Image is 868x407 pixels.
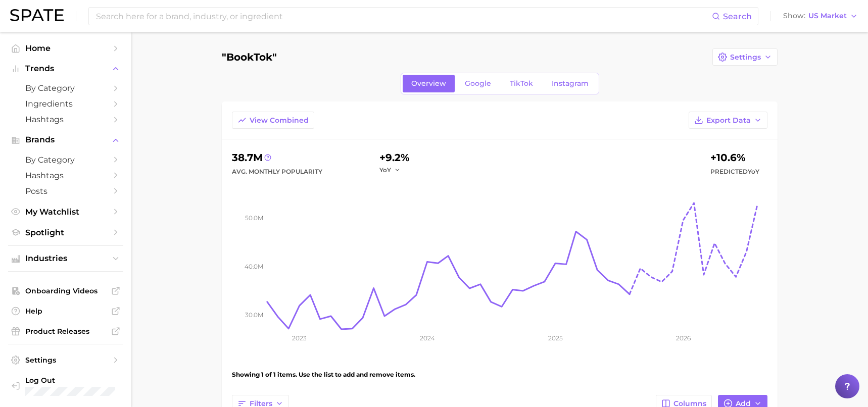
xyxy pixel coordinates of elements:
[10,9,64,21] img: SPATE
[245,263,263,270] tspan: 40.0m
[25,376,117,385] span: Log Out
[808,13,847,19] span: US Market
[379,149,410,166] div: +9.2%
[232,112,314,129] button: View Combined
[25,186,106,196] span: Posts
[25,327,106,336] span: Product Releases
[25,99,106,109] span: Ingredients
[8,204,123,220] a: My Watchlist
[543,75,597,92] a: Instagram
[8,96,123,112] a: Ingredients
[8,283,123,298] a: Onboarding Videos
[292,334,307,342] tspan: 2023
[730,53,761,62] span: Settings
[781,10,860,23] button: ShowUS Market
[548,334,563,342] tspan: 2025
[25,43,106,53] span: Home
[712,48,778,66] button: Settings
[8,61,123,76] button: Trends
[95,8,712,25] input: Search here for a brand, industry, or ingredient
[8,40,123,56] a: Home
[8,183,123,199] a: Posts
[8,132,123,147] button: Brands
[379,166,391,174] span: YoY
[411,79,446,88] span: Overview
[8,324,123,339] a: Product Releases
[8,352,123,368] a: Settings
[676,334,691,342] tspan: 2026
[456,75,500,92] a: Google
[25,286,106,295] span: Onboarding Videos
[25,155,106,165] span: by Category
[232,149,322,166] div: 38.7m
[25,228,106,237] span: Spotlight
[8,373,123,399] a: Log out. Currently logged in with e-mail faith.wilansky@loreal.com.
[245,311,263,319] tspan: 30.0m
[8,168,123,183] a: Hashtags
[465,79,491,88] span: Google
[8,152,123,168] a: by Category
[232,166,322,178] div: Avg. Monthly Popularity
[403,75,455,92] a: Overview
[420,334,435,342] tspan: 2024
[710,166,759,178] span: Predicted
[232,361,767,389] div: Showing 1 of 1 items. Use the list to add and remove items.
[783,13,805,19] span: Show
[25,115,106,124] span: Hashtags
[8,80,123,96] a: by Category
[222,52,277,63] h1: "BookTok"
[706,116,751,125] span: Export Data
[25,135,106,144] span: Brands
[552,79,589,88] span: Instagram
[8,251,123,266] button: Industries
[25,355,106,365] span: Settings
[510,79,533,88] span: TikTok
[25,171,106,180] span: Hashtags
[8,225,123,240] a: Spotlight
[379,166,401,174] button: YoY
[25,254,106,263] span: Industries
[25,207,106,217] span: My Watchlist
[8,303,123,319] a: Help
[25,64,106,73] span: Trends
[710,149,759,166] div: +10.6%
[8,112,123,127] a: Hashtags
[250,116,309,125] span: View Combined
[245,214,263,222] tspan: 50.0m
[25,307,106,316] span: Help
[689,112,767,129] button: Export Data
[501,75,542,92] a: TikTok
[748,168,759,175] span: YoY
[25,83,106,93] span: by Category
[723,12,752,21] span: Search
